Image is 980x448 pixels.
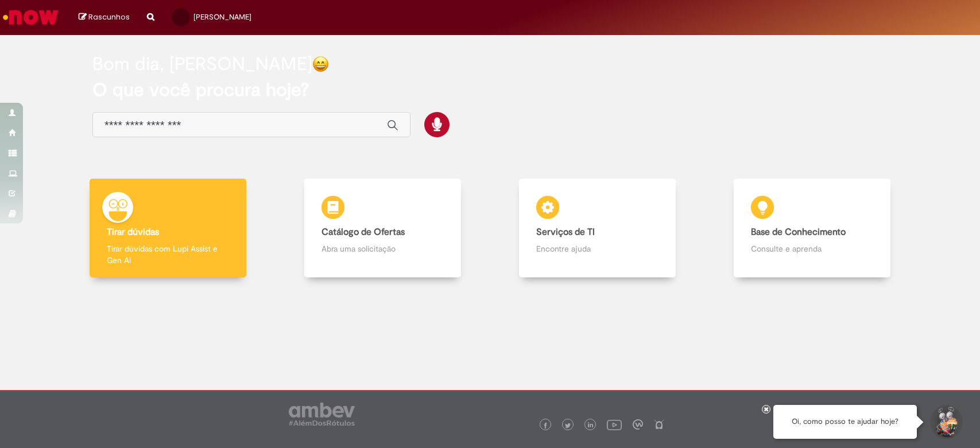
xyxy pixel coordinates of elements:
[312,56,329,72] img: happy-face.png
[275,179,490,278] a: Catálogo de Ofertas Abra uma solicitação
[633,419,643,430] img: logo_footer_workplace.png
[92,54,312,74] h2: Bom dia, [PERSON_NAME]
[588,422,594,429] img: logo_footer_linkedin.png
[321,243,444,254] p: Abra uma solicitação
[79,12,130,23] a: Rascunhos
[751,226,846,238] b: Base de Conhecimento
[321,226,405,238] b: Catálogo de Ofertas
[60,179,275,278] a: Tirar dúvidas Tirar dúvidas com Lupi Assist e Gen Ai
[289,403,355,426] img: logo_footer_ambev_rotulo_gray.png
[92,80,888,100] h2: O que você procura hoje?
[490,179,705,278] a: Serviços de TI Encontre ajuda
[107,243,229,266] p: Tirar dúvidas com Lupi Assist e Gen Ai
[565,423,571,428] img: logo_footer_twitter.png
[751,243,873,254] p: Consulte e aprenda
[107,226,159,238] b: Tirar dúvidas
[1,6,60,29] img: ServiceNow
[536,226,595,238] b: Serviços de TI
[193,12,251,22] span: [PERSON_NAME]
[928,405,963,439] button: Iniciar Conversa de Suporte
[607,417,622,432] img: logo_footer_youtube.png
[543,423,548,428] img: logo_footer_facebook.png
[773,405,917,439] div: Oi, como posso te ajudar hoje?
[536,243,659,254] p: Encontre ajuda
[88,11,130,22] span: Rascunhos
[654,419,664,430] img: logo_footer_naosei.png
[705,179,920,278] a: Base de Conhecimento Consulte e aprenda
